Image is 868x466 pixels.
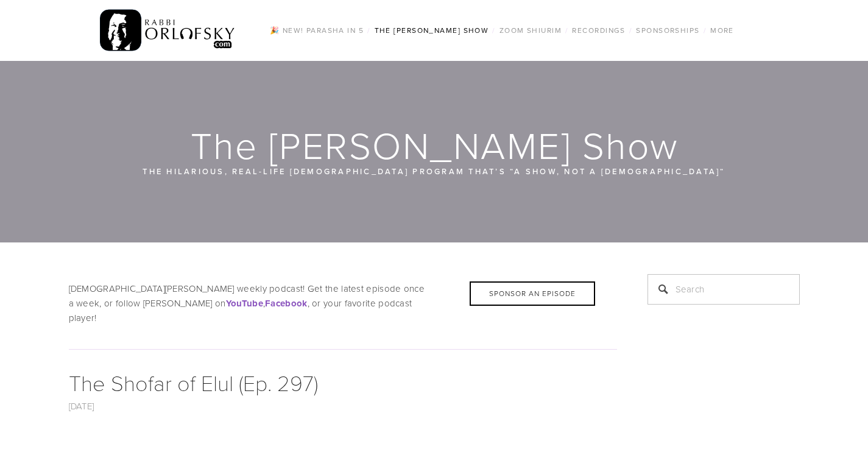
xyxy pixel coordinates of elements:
a: YouTube [226,297,263,309]
strong: YouTube [226,297,263,310]
span: / [629,25,632,35]
a: Sponsorships [632,23,703,38]
span: / [492,25,495,35]
a: 🎉 NEW! Parasha in 5 [266,23,367,38]
div: Sponsor an Episode [470,281,595,306]
a: Recordings [568,23,629,38]
h1: The [PERSON_NAME] Show [69,125,801,164]
span: / [367,25,370,35]
p: The hilarious, real-life [DEMOGRAPHIC_DATA] program that’s “a show, not a [DEMOGRAPHIC_DATA]“ [142,164,727,178]
a: Facebook [265,297,307,309]
a: The [PERSON_NAME] Show [371,23,493,38]
span: / [704,25,707,35]
input: Search [647,274,800,305]
a: [DATE] [69,400,94,412]
span: / [565,25,568,35]
a: The Shofar of Elul (Ep. 297) [69,367,318,397]
img: RabbiOrlofsky.com [100,7,236,54]
a: Zoom Shiurim [496,23,565,38]
a: More [707,23,738,38]
p: [DEMOGRAPHIC_DATA][PERSON_NAME] weekly podcast! Get the latest episode once a week, or follow [PE... [69,281,617,325]
strong: Facebook [265,297,307,310]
